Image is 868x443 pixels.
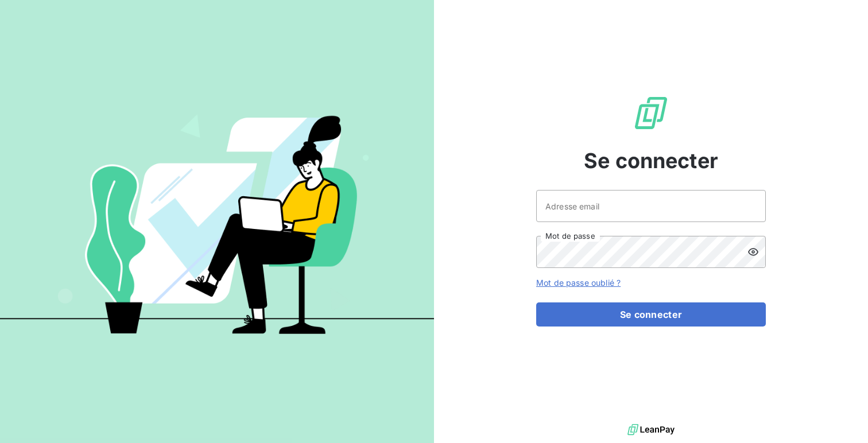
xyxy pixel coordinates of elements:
a: Mot de passe oublié ? [536,278,621,287]
img: logo [627,421,675,438]
img: Logo LeanPay [633,95,669,131]
span: Se connecter [584,145,718,176]
input: placeholder [536,190,766,222]
button: Se connecter [536,302,766,327]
